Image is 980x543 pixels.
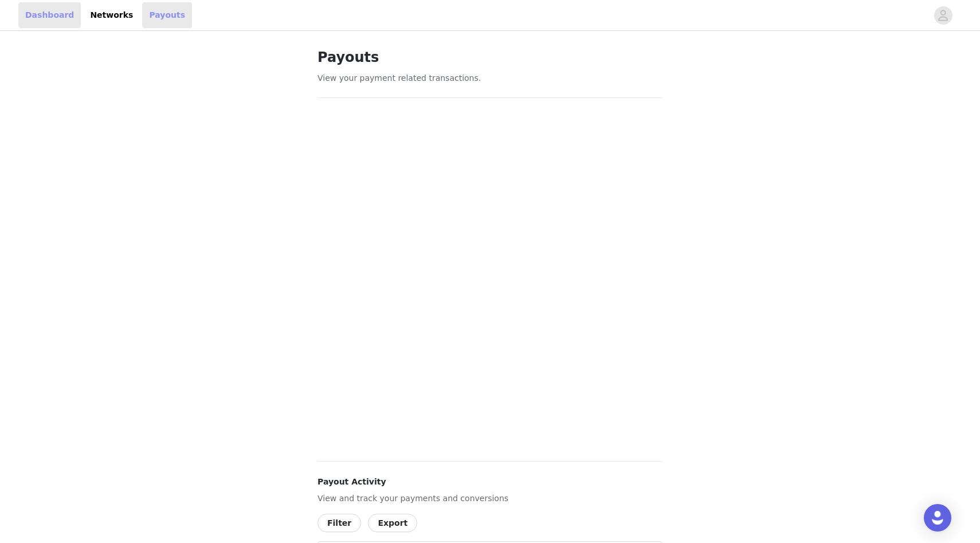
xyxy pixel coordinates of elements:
[317,476,663,488] h4: Payout Activity
[317,47,663,68] h1: Payouts
[938,6,948,25] div: avatar
[18,2,81,28] a: Dashboard
[924,504,951,532] div: Open Intercom Messenger
[83,2,140,28] a: Networks
[368,514,417,532] button: Export
[142,2,192,28] a: Payouts
[317,493,663,505] p: View and track your payments and conversions
[317,72,663,84] p: View your payment related transactions.
[317,514,361,532] button: Filter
